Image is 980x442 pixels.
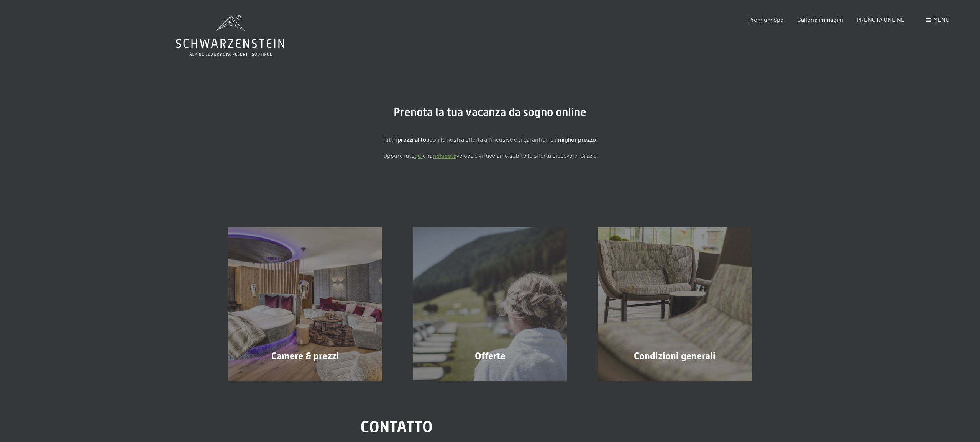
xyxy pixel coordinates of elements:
[797,16,843,23] a: Galleria immagini
[414,152,423,159] a: quì
[558,136,596,143] strong: miglior prezzo
[397,136,430,143] strong: prezzi al top
[857,16,905,23] a: PRENOTA ONLINE
[361,418,433,436] span: Contatto
[634,350,716,362] span: Condizioni generali
[433,152,456,159] a: richiesta
[213,227,398,381] a: Vacanze in Trentino Alto Adige all'Hotel Schwarzenstein Camere & prezzi
[582,227,767,381] a: Vacanze in Trentino Alto Adige all'Hotel Schwarzenstein Condizioni generali
[475,350,506,362] span: Offerte
[299,151,682,160] p: Oppure fate una veloce e vi facciamo subito la offerta piacevole. Grazie
[299,134,682,144] p: Tutti i con la nostra offerta all'incusive e vi garantiamo il !
[394,105,586,119] span: Prenota la tua vacanza da sogno online
[271,350,339,362] span: Camere & prezzi
[398,227,583,381] a: Vacanze in Trentino Alto Adige all'Hotel Schwarzenstein Offerte
[748,16,783,23] a: Premium Spa
[933,16,949,23] span: Menu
